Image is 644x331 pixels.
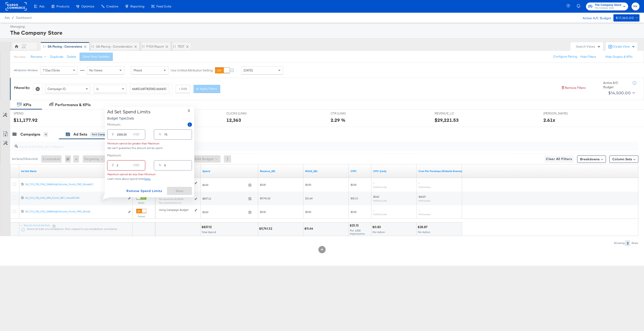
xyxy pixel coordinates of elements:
[633,4,638,9] span: KK
[546,156,572,162] span: Clear All Filters
[305,197,312,200] span: $11.64
[202,197,247,200] span: $837.12
[110,131,116,139] div: $
[145,177,151,180] a: here.
[39,5,44,8] span: Ads
[20,132,40,137] div: Campaigns
[419,213,431,216] sub: Per Purchase
[188,107,190,114] span: X
[107,146,192,150] div: We can't guarantee this amount will be spent.
[14,111,48,116] span: SPEND
[171,68,213,73] label: Use Unified Attribution Setting:
[81,5,94,8] span: Optimize
[226,117,241,123] div: 12,363
[603,81,628,89] div: Active A/C Budget
[331,111,365,116] span: CTR (LINK)
[550,53,580,61] button: Configure Pacing
[73,132,87,137] div: Ad Sets
[55,102,91,107] div: Performance & KPIs
[595,6,621,10] span: The Company Store
[351,183,356,186] span: $0.00
[616,15,634,21] div: $17,360.00
[14,69,38,72] div: Attribution Window:
[176,85,190,93] button: + Add
[25,183,126,187] a: SA_TCS_FB_CNV_DABAHighVolume_Purch_PRO_BroadLC
[107,177,192,180] div: Learn more about spend limits
[244,68,253,72] span: [DATE]
[48,87,66,91] span: Campaign ID
[25,183,126,186] div: SA_TCS_FB_CNV_DABAHighVolume_Purch_PRO_BroadLC
[48,44,82,49] div: SA-Pacing - Conversions
[580,55,596,59] button: Hide Filters
[419,169,462,173] a: The average cost for each purchase tracked by your Custom Audience pixel on your website after pe...
[92,45,94,48] div: Drag to reorder tab
[130,5,144,8] span: Reporting
[373,181,374,185] span: -
[131,162,141,170] div: USD
[351,169,370,173] a: The average cost you've paid to have 1,000 impressions of your ad.
[25,210,126,213] div: SA_TCS_FB_CNV_DABAHighVolume_Purch_PRO_Broad
[106,5,118,8] span: Creative
[107,153,192,158] label: Maximum:
[613,14,639,22] button: $17,360.00
[27,53,51,61] button: Rename
[14,55,26,59] div: This View:
[418,230,430,234] span: Per Action
[614,241,625,245] div: Showing:
[372,225,382,229] div: $0.83
[107,122,121,127] label: Minimum:
[202,169,256,173] a: The total amount spent to date.
[350,229,365,235] span: Per 1,000 Impressions
[16,16,31,19] a: Dashboard
[373,169,415,173] a: The average cost for each link click you've received from your ad.
[131,131,141,139] div: USD
[435,111,469,116] span: REVENUE_LC
[608,90,631,96] div: $14,500.00
[419,199,431,202] sub: Per Purchase
[133,68,142,72] span: Mixed
[418,225,429,229] div: $28.87
[543,117,555,123] div: 2.61x
[25,196,126,201] a: SA_TCS_FB_CNV_DPA_Purch_RET_ViewATC90
[50,55,63,59] button: Duplicate
[260,183,266,186] span: $0.00
[577,156,606,163] button: Breakdowns
[373,186,387,188] sub: Per Click (Link)
[65,155,73,163] div: 0
[43,68,60,72] span: 7 Day Clicks
[419,181,419,185] span: -
[373,195,379,198] span: $0.83
[21,169,131,173] a: Your Ad Set name.
[157,162,163,170] div: %
[561,86,586,90] button: Remove Filters
[351,197,358,200] span: $25.13
[10,16,16,19] span: /
[107,142,160,145] div: Minimum cannot be greater than Maximum
[613,44,635,49] div: Create View
[107,173,156,176] div: Maximum cannot be less than Minimum
[201,225,213,229] div: $837.12
[142,45,144,48] div: Drag to reorder tab
[10,29,638,37] div: The Company Store
[136,215,146,218] label: Paused
[305,169,347,173] a: ROAS_281
[44,132,48,136] div: 4
[609,156,638,163] button: Column Sets
[157,131,163,139] div: %
[419,209,419,212] span: -
[625,240,630,246] div: 3
[543,111,577,116] span: [PERSON_NAME]
[5,16,10,19] span: Ads
[23,102,31,107] div: KPIs
[605,55,633,59] button: Hide Graphs & KPIs
[91,132,112,136] div: for 1 Campaign
[304,226,315,231] div: $11.64
[259,226,274,231] div: $9,741.52
[22,45,26,50] div: KK
[107,109,150,114] div: Ad Set Spend Limits
[125,187,164,195] button: Remove Spend Limits
[130,85,169,93] input: Enter a search term
[305,183,311,186] span: $0.00
[202,230,216,234] span: Total Spend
